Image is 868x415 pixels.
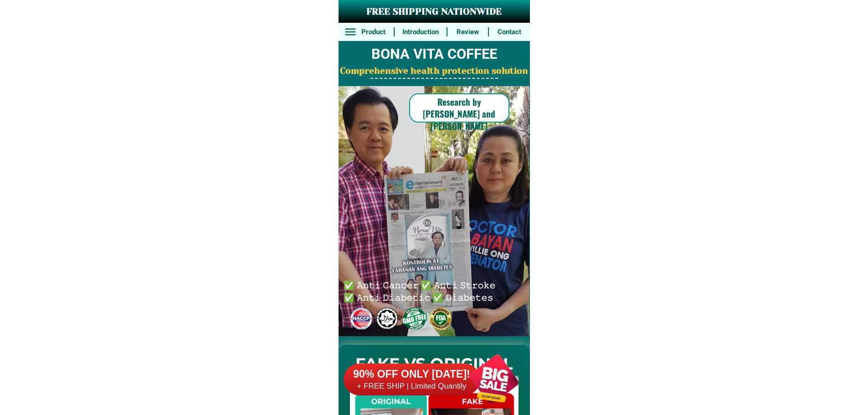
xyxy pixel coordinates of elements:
[344,368,480,381] h6: 90% OFF ONLY [DATE]!
[344,381,480,391] h6: + FREE SHIP | Limited Quantily
[494,27,525,37] h6: Contact
[409,96,509,132] h6: Research by [PERSON_NAME] and [PERSON_NAME]
[399,27,442,37] h6: Introduction
[339,5,530,19] h3: FREE SHIPPING NATIONWIDE
[339,352,530,376] h2: FAKE VS ORIGINAL
[452,27,483,37] h6: Review
[339,44,530,65] h2: BONA VITA COFFEE
[339,65,530,78] h2: Comprehensive health protection solution
[344,278,499,302] h6: ✅ 𝙰𝚗𝚝𝚒 𝙲𝚊𝚗𝚌𝚎𝚛 ✅ 𝙰𝚗𝚝𝚒 𝚂𝚝𝚛𝚘𝚔𝚎 ✅ 𝙰𝚗𝚝𝚒 𝙳𝚒𝚊𝚋𝚎𝚝𝚒𝚌 ✅ 𝙳𝚒𝚊𝚋𝚎𝚝𝚎𝚜
[358,27,389,37] h6: Product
